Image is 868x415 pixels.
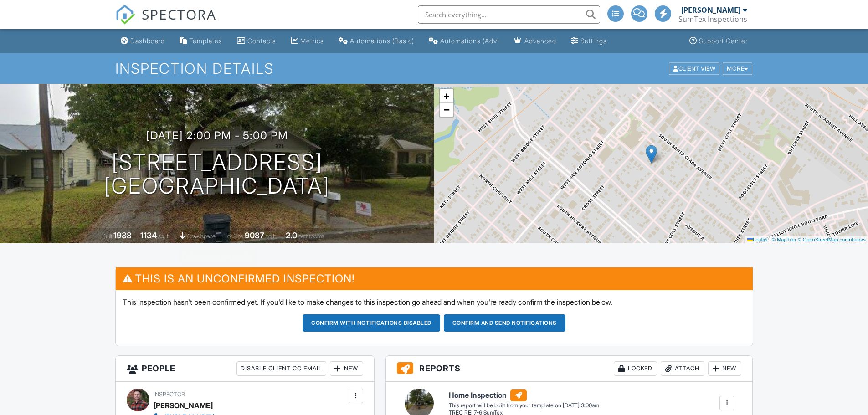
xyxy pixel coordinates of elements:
a: Metrics [287,33,328,50]
h1: Inspection Details [115,61,753,77]
div: More [723,62,752,75]
div: Attach [661,361,704,376]
span: crawlspace [187,233,216,240]
div: New [330,361,363,376]
h3: [DATE] 2:00 pm - 5:00 pm [146,129,288,142]
span: | [769,237,770,242]
div: Advanced [524,37,556,45]
div: 1134 [140,231,157,240]
div: 1938 [113,231,132,240]
div: New [708,361,741,376]
span: Built [102,233,112,240]
div: Locked [614,361,657,376]
div: Client View [669,62,719,75]
h3: People [116,356,374,382]
a: Dashboard [117,33,169,50]
a: Templates [176,33,226,50]
div: 9087 [245,231,264,240]
span: sq. ft. [158,233,171,240]
div: Contacts [247,37,276,45]
a: Automations (Advanced) [425,33,503,50]
a: Zoom out [440,103,453,117]
span: Lot Size [224,233,243,240]
div: [PERSON_NAME] [154,399,213,412]
a: Leaflet [747,237,768,242]
div: [PERSON_NAME] [681,5,740,15]
span: SPECTORA [142,5,216,24]
h6: Home Inspection [449,389,599,401]
img: Marker [646,145,657,164]
input: Search everything... [418,5,600,24]
a: Advanced [510,33,560,50]
div: Dashboard [130,37,165,45]
h3: Reports [386,356,753,382]
span: bathrooms [298,233,324,240]
a: Settings [567,33,611,50]
span: Inspector [154,391,185,398]
a: © MapTiler [772,237,796,242]
div: Support Center [699,37,748,45]
div: Automations (Adv) [440,37,499,45]
div: Disable Client CC Email [236,361,326,376]
div: Automations (Basic) [350,37,414,45]
div: Metrics [300,37,324,45]
div: SumTex Inspections [678,15,747,24]
a: © OpenStreetMap contributors [798,237,866,242]
p: This inspection hasn't been confirmed yet. If you'd like to make changes to this inspection go ah... [123,297,746,307]
span: − [443,104,449,115]
div: This report will be built from your template on [DATE] 3:00am [449,402,599,409]
div: 2.0 [286,231,297,240]
img: The Best Home Inspection Software - Spectora [115,5,135,25]
button: Confirm with notifications disabled [303,314,440,332]
a: SPECTORA [115,12,216,31]
a: Client View [668,65,722,72]
a: Zoom in [440,89,453,103]
div: Templates [189,37,222,45]
a: Automations (Basic) [335,33,418,50]
span: + [443,90,449,102]
h3: This is an Unconfirmed Inspection! [116,267,753,290]
div: Settings [580,37,607,45]
h1: [STREET_ADDRESS] [GEOGRAPHIC_DATA] [104,150,330,199]
button: Confirm and send notifications [444,314,565,332]
span: sq.ft. [266,233,277,240]
a: Support Center [686,33,751,50]
a: Contacts [233,33,280,50]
